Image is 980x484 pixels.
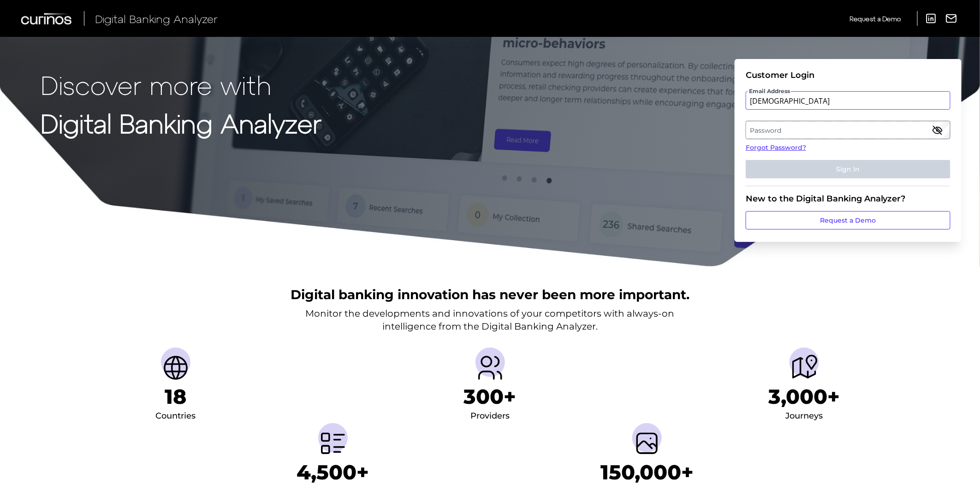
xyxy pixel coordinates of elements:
div: Customer Login [746,70,950,80]
h1: 3,000+ [769,384,840,409]
img: Curinos [21,13,73,24]
h1: 18 [165,384,186,409]
div: Journeys [786,409,823,424]
h2: Digital banking innovation has never been more important. [291,286,689,303]
label: Password [746,122,950,138]
p: Discover more with [41,70,321,99]
div: Countries [155,409,196,424]
strong: Digital Banking Analyzer [41,107,321,138]
a: Request a Demo [849,11,901,26]
span: Digital Banking Analyzer [95,12,218,25]
h1: 300+ [464,384,517,409]
img: Screenshots [632,429,662,458]
button: Sign In [746,160,950,178]
div: Providers [470,409,510,424]
a: Forgot Password? [746,143,950,153]
span: Email Address [748,88,791,95]
div: New to the Digital Banking Analyzer? [746,194,950,204]
img: Countries [161,353,190,383]
a: Request a Demo [746,211,950,230]
img: Providers [475,353,505,383]
span: Request a Demo [849,15,901,23]
img: Journeys [790,353,819,383]
img: Metrics [318,429,348,458]
p: Monitor the developments and innovations of your competitors with always-on intelligence from the... [306,307,675,333]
